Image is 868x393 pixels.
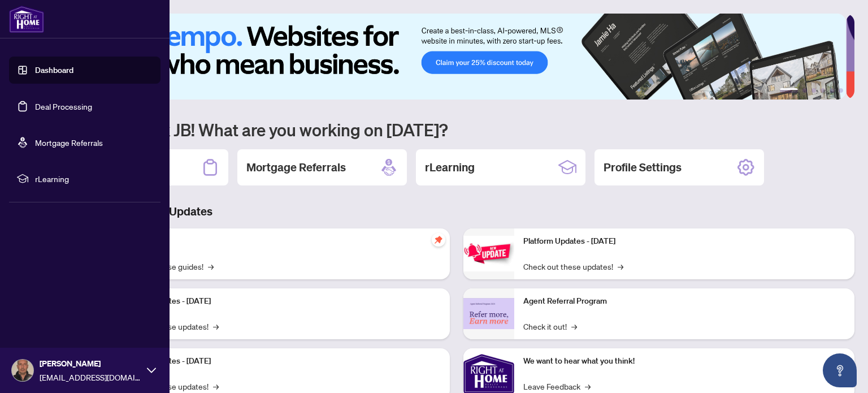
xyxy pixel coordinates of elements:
[523,235,845,248] p: Platform Updates - [DATE]
[523,295,845,308] p: Agent Referral Program
[618,260,623,273] span: →
[246,159,346,175] h2: Mortgage Referrals
[821,88,825,93] button: 4
[213,320,219,332] span: →
[604,159,682,175] h2: Profile Settings
[119,235,441,248] p: Self-Help
[585,380,591,392] span: →
[463,298,514,329] img: Agent Referral Program
[830,88,834,93] button: 5
[40,357,141,370] span: [PERSON_NAME]
[571,320,577,332] span: →
[523,260,623,273] a: Check out these updates!→
[40,371,141,383] span: [EMAIL_ADDRESS][DOMAIN_NAME]
[213,380,219,392] span: →
[823,353,857,387] button: Open asap
[208,260,214,273] span: →
[12,360,33,381] img: Profile Icon
[811,88,816,93] button: 3
[523,380,591,392] a: Leave Feedback→
[523,320,577,332] a: Check it out!→
[59,204,854,219] h3: Brokerage & Industry Updates
[780,88,798,93] button: 1
[463,236,514,271] img: Platform Updates - June 23, 2025
[59,14,846,100] img: Slide 0
[59,119,854,140] h1: Welcome back JB! What are you working on [DATE]?
[523,355,845,368] p: We want to hear what you think!
[9,6,44,33] img: logo
[35,172,153,185] span: rLearning
[839,88,843,93] button: 6
[35,101,92,111] a: Deal Processing
[425,159,475,175] h2: rLearning
[432,233,445,247] span: pushpin
[119,295,441,308] p: Platform Updates - [DATE]
[35,65,73,75] a: Dashboard
[35,137,103,148] a: Mortgage Referrals
[802,88,807,93] button: 2
[119,355,441,368] p: Platform Updates - [DATE]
